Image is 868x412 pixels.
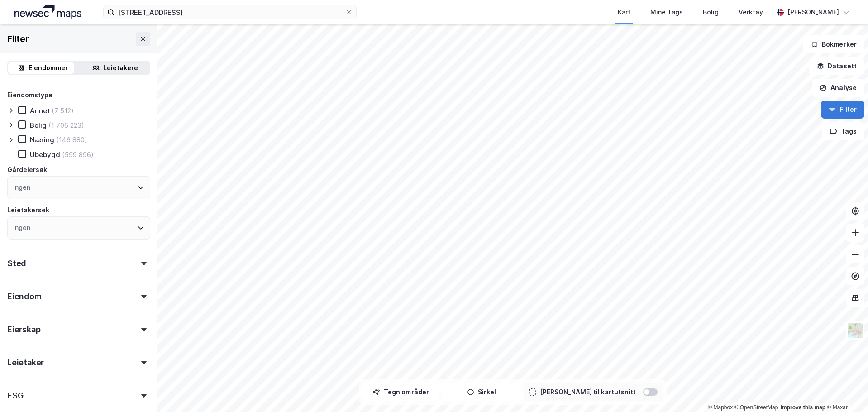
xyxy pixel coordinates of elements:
p: Aktiv for 1 d siden [44,11,98,20]
div: Lukk [159,4,175,20]
div: Om det er du lurer på så er det bare å ta kontakt her. [DEMOGRAPHIC_DATA] fornøyelse! [14,89,141,116]
div: Leietakersøk [7,205,49,216]
div: Leietakere [103,62,138,73]
div: Filter [7,32,29,46]
a: Improve this map [781,404,825,411]
div: Ingen [13,222,30,233]
div: Simen • 3 t siden [14,123,62,129]
button: Send en melding… [155,293,170,307]
div: Hei og velkommen til Newsec Maps, [PERSON_NAME]Om det er du lurer på så er det bare å ta kontakt ... [7,62,148,121]
button: Last opp vedlegg [43,297,50,304]
img: logo.a4113a55bc3d86da70a041830d287a7e.svg [14,5,81,19]
button: Emoji-velger [14,297,21,304]
div: (7 512) [52,106,74,115]
div: Eiendommer [29,62,68,73]
div: Annet [30,106,50,115]
iframe: Chat Widget [823,369,868,412]
div: Kart [618,7,630,18]
div: [PERSON_NAME] til kartutsnitt [540,387,636,398]
a: OpenStreetMap [734,404,778,411]
div: (146 880) [56,135,87,144]
button: Analyse [812,79,864,97]
div: Bolig [30,121,47,129]
h1: Simen [44,5,66,11]
div: Leietaker [7,357,44,368]
img: Z [847,322,864,339]
div: Bolig [703,7,719,18]
div: Gårdeiersøk [7,164,47,175]
div: Simen sier… [7,62,174,141]
button: Tegn områder [362,383,439,401]
button: Tags [822,122,864,140]
div: ESG [7,390,23,401]
button: Datasett [809,57,864,75]
div: [PERSON_NAME] [787,7,839,18]
textarea: Melding... [8,278,173,293]
button: Filter [821,101,864,119]
div: (1 706 223) [48,121,84,129]
button: Gif-velger [29,297,36,304]
button: Sirkel [443,383,520,401]
div: Eiendom [7,291,42,302]
div: Verktøy [739,7,763,18]
button: Bokmerker [803,35,864,53]
div: Ingen [13,182,30,193]
div: (599 896) [62,150,94,159]
button: Hjem [142,4,159,21]
div: Ubebygd [30,150,60,159]
div: Eiendomstype [7,90,52,101]
div: Sted [7,258,26,269]
div: Mine Tags [650,7,683,18]
div: Eierskap [7,324,40,335]
div: Hei og velkommen til Newsec Maps, [PERSON_NAME] [14,67,141,85]
input: Søk på adresse, matrikkel, gårdeiere, leietakere eller personer [114,5,345,19]
div: Kontrollprogram for chat [823,369,868,412]
div: Næring [30,135,54,144]
a: Mapbox [708,404,733,411]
